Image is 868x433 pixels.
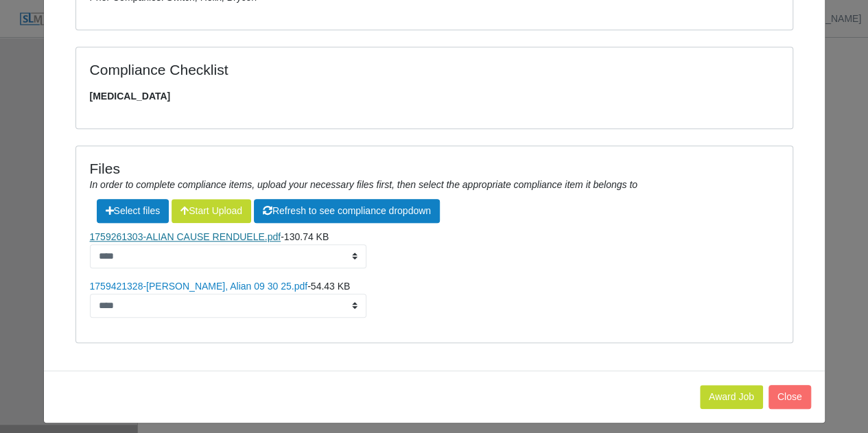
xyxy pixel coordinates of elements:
button: Close [769,385,811,409]
button: Award Job [700,385,763,409]
li: - [90,230,779,268]
h4: Files [90,160,779,177]
span: Select files [97,199,169,223]
span: [MEDICAL_DATA] [90,89,779,104]
button: Start Upload [172,199,251,223]
a: 1759261303-ALIAN CAUSE RENDUELE.pdf [90,231,281,242]
span: 54.43 KB [311,281,351,292]
span: 130.74 KB [284,231,329,242]
h4: Compliance Checklist [90,61,542,78]
a: 1759421328-[PERSON_NAME], Alian 09 30 25.pdf [90,281,308,292]
i: In order to complete compliance items, upload your necessary files first, then select the appropr... [90,179,637,190]
li: - [90,279,779,318]
button: Refresh to see compliance dropdown [254,199,440,223]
